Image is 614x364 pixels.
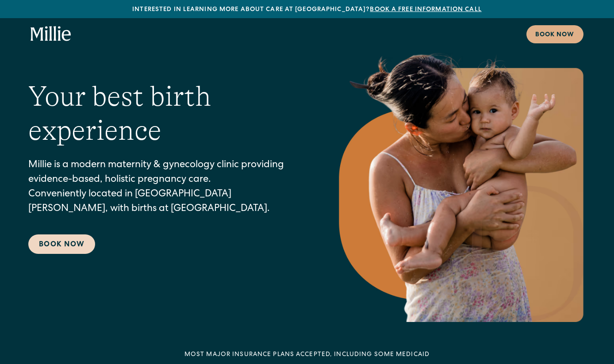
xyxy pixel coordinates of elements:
[535,31,575,40] div: Book now
[28,80,301,148] h1: Your best birth experience
[28,234,95,254] a: Book Now
[184,350,430,360] div: MOST MAJOR INSURANCE PLANS ACCEPTED, INCLUDING some MEDICAID
[31,26,71,42] a: home
[336,40,586,322] img: Mother holding and kissing her baby on the cheek.
[526,25,583,43] a: Book now
[28,158,301,217] p: Millie is a modern maternity & gynecology clinic providing evidence-based, holistic pregnancy car...
[370,7,481,13] a: Book a free information call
